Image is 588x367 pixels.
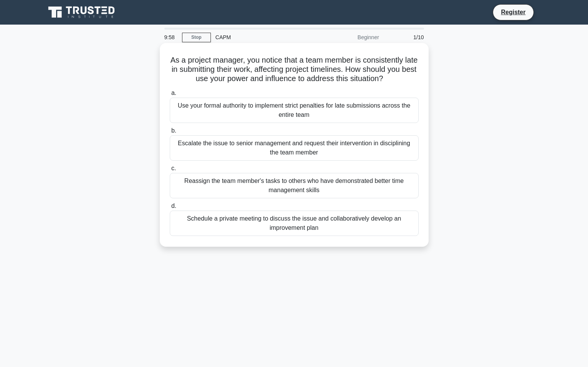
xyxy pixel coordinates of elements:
a: Stop [182,33,211,42]
div: 1/10 [384,30,429,45]
div: CAPM [211,30,316,45]
div: Reassign the team member's tasks to others who have demonstrated better time management skills [170,173,419,198]
div: 9:58 [160,30,182,45]
h5: As a project manager, you notice that a team member is consistently late in submitting their work... [169,55,419,84]
span: d. [171,203,176,209]
div: Use your formal authority to implement strict penalties for late submissions across the entire team [170,98,419,123]
div: Escalate the issue to senior management and request their intervention in disciplining the team m... [170,135,419,161]
div: Beginner [316,30,384,45]
div: Schedule a private meeting to discuss the issue and collaboratively develop an improvement plan [170,211,419,236]
span: c. [171,165,176,171]
span: b. [171,127,176,134]
span: a. [171,90,176,96]
a: Register [496,7,530,17]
